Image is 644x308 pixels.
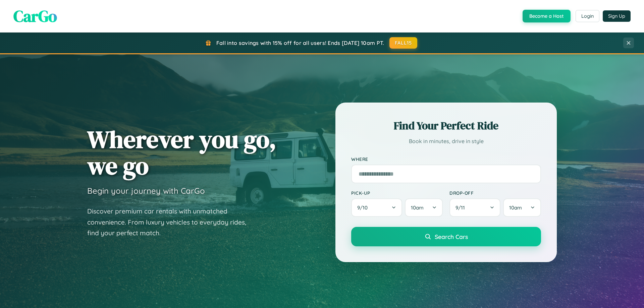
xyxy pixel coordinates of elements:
[389,37,418,49] button: FALL15
[509,204,522,211] span: 10am
[449,190,541,196] label: Drop-off
[13,5,57,27] span: CarGo
[87,126,276,179] h1: Wherever you go, we go
[351,198,402,217] button: 9/10
[449,198,500,217] button: 9/11
[576,10,599,22] button: Login
[87,186,205,196] h3: Begin your journey with CarGo
[87,206,255,239] p: Discover premium car rentals with unmatched convenience. From luxury vehicles to everyday rides, ...
[351,118,541,133] h2: Find Your Perfect Ride
[523,10,571,22] button: Become a Host
[351,190,443,196] label: Pick-up
[216,40,384,46] span: Fall into savings with 15% off for all users! Ends [DATE] 10am PT.
[405,198,443,217] button: 10am
[411,204,424,211] span: 10am
[351,156,541,162] label: Where
[503,198,541,217] button: 10am
[351,227,541,246] button: Search Cars
[351,136,541,146] p: Book in minutes, drive in style
[455,204,468,211] span: 9 / 11
[435,233,468,240] span: Search Cars
[357,204,371,211] span: 9 / 10
[603,10,631,22] button: Sign Up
